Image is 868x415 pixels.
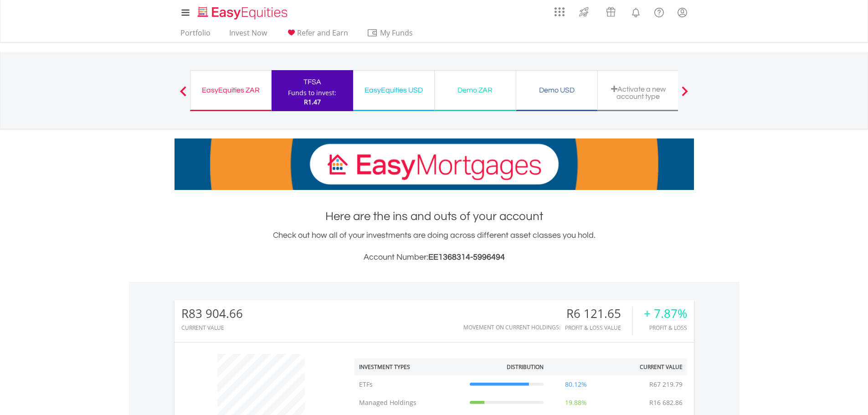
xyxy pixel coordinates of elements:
span: My Funds [367,27,426,39]
span: EE1368314-5996494 [428,253,505,261]
span: R1.47 [304,97,321,106]
th: Current Value [604,359,687,375]
div: Check out how all of your investments are doing across different asset classes you hold. [175,229,694,264]
td: ETFs [354,375,465,394]
a: Invest Now [226,28,271,42]
a: FAQ's and Support [647,2,671,20]
td: R67 219.79 [645,375,687,394]
td: Managed Holdings [354,394,465,412]
td: R16 682.86 [645,394,687,412]
div: CURRENT VALUE [181,325,243,331]
div: Demo USD [522,84,592,97]
img: EasyEquities_Logo.png [196,5,291,20]
div: Distribution [507,363,544,371]
a: AppsGrid [549,2,570,17]
td: 19.88% [548,394,604,412]
div: EasyEquities ZAR [196,84,266,97]
img: vouchers-v2.svg [603,5,618,19]
h3: Account Number: [175,251,694,264]
span: Refer and Earn [297,28,348,38]
div: TFSA [277,76,348,88]
div: + 7.87% [644,307,687,320]
div: R6 121.65 [565,307,632,320]
div: EasyEquities USD [359,84,429,97]
a: Vouchers [597,2,624,19]
h1: Here are the ins and outs of your account [175,208,694,225]
a: My Profile [671,2,694,22]
div: Demo ZAR [440,84,510,97]
div: R83 904.66 [181,307,243,320]
a: Home page [194,2,291,20]
div: Activate a new account type [603,85,673,100]
div: Profit & Loss [644,325,687,331]
th: Investment Types [354,359,465,375]
td: 80.12% [548,375,604,394]
a: Portfolio [177,28,214,42]
img: thrive-v2.svg [576,5,591,19]
a: Refer and Earn [282,28,352,42]
img: grid-menu-icon.svg [555,7,565,17]
div: Movement on Current Holdings: [463,324,560,330]
div: Funds to invest: [288,88,336,97]
img: EasyMortage Promotion Banner [175,138,694,190]
a: Notifications [624,2,647,20]
div: Profit & Loss Value [565,325,632,331]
